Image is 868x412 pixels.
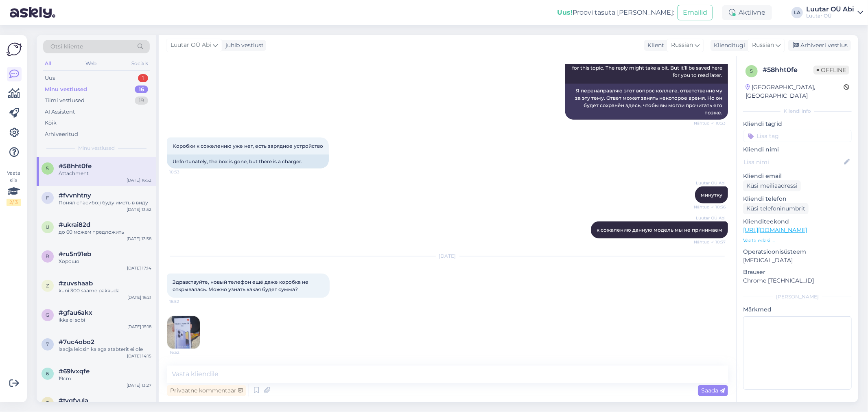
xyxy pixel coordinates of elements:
[743,237,852,244] p: Vaata edasi ...
[763,65,813,75] div: # 58hht0fe
[743,195,852,203] p: Kliendi telefon
[50,42,83,51] span: Otsi kliente
[743,172,852,180] p: Kliendi email
[59,368,90,375] span: #69lvxqfe
[565,84,728,120] div: Я перенаправляю этот вопрос коллеге, ответственному за эту тему. Ответ может занять некоторое вре...
[743,120,852,128] p: Kliendi tag'id
[59,375,151,382] div: 19cm
[167,316,200,349] img: Attachment
[127,236,151,242] div: [DATE] 13:38
[138,74,148,82] div: 1
[788,40,851,51] div: Arhiveeri vestlus
[167,385,246,396] div: Privaatne kommentaar
[78,145,115,152] span: Minu vestlused
[46,224,50,230] span: u
[45,130,78,138] div: Arhiveeritud
[743,130,852,142] input: Lisa tag
[644,41,664,50] div: Klient
[46,341,49,347] span: 7
[170,349,200,355] span: 16:52
[7,169,21,206] div: Vaata siia
[743,293,852,300] div: [PERSON_NAME]
[59,221,90,228] span: #ukrai82d
[743,158,842,167] input: Lisa nimi
[167,252,728,260] div: [DATE]
[743,180,801,191] div: Küsi meiliaadressi
[59,250,91,258] span: #ru5n91eb
[167,155,329,169] div: Unfortunately, the box is gone, but there is a charger.
[84,58,98,69] div: Web
[127,353,151,359] div: [DATE] 14:15
[694,204,726,210] span: Nähtud ✓ 10:36
[46,283,49,289] span: z
[743,217,852,226] p: Klienditeekond
[806,6,854,13] div: Luutar OÜ Abi
[743,145,852,154] p: Kliendi nimi
[806,13,854,19] div: Luutar OÜ
[59,228,151,236] div: до 60 можем предложить
[743,268,852,276] p: Brauser
[46,253,50,259] span: r
[59,280,93,287] span: #zuvshaab
[59,287,151,294] div: kuni 300 saame pakkuda
[135,96,148,105] div: 19
[59,170,151,177] div: Attachment
[171,41,211,50] span: Luutar OÜ Abi
[743,305,852,314] p: Märkmed
[59,316,151,324] div: ikka ei sobi
[597,227,722,233] span: к сожалению данную модель мы не принимаем
[130,58,150,69] div: Socials
[695,215,726,221] span: Luutar OÜ Abi
[743,226,807,234] a: [URL][DOMAIN_NAME]
[750,68,753,74] span: 5
[746,83,844,100] div: [GEOGRAPHIC_DATA], [GEOGRAPHIC_DATA]
[59,309,92,316] span: #gfau6akx
[743,248,852,256] p: Operatsioonisüsteem
[46,312,50,318] span: g
[806,6,863,19] a: Luutar OÜ AbiLuutar OÜ
[743,203,809,214] div: Küsi telefoninumbrit
[45,96,85,105] div: Tiimi vestlused
[45,74,55,82] div: Uus
[135,85,148,94] div: 16
[45,119,57,127] div: Kõik
[701,192,722,198] span: минутку
[791,7,803,18] div: LA
[169,169,200,175] span: 10:33
[46,195,49,201] span: f
[694,239,726,245] span: Nähtud ✓ 10:37
[45,108,75,116] div: AI Assistent
[46,370,49,377] span: 6
[722,5,772,20] div: Aktiivne
[59,338,94,346] span: #7uc4obo2
[695,180,726,186] span: Luutar OÜ Abi
[743,256,852,265] p: [MEDICAL_DATA]
[59,258,151,265] div: Хорошо
[752,41,774,50] span: Russian
[678,5,713,20] button: Emailid
[173,143,323,149] span: Коробки к сожелению уже нет, есть зарядное устройство
[743,276,852,285] p: Chrome [TECHNICAL_ID]
[45,85,87,94] div: Minu vestlused
[169,298,200,305] span: 16:52
[7,42,22,57] img: Askly Logo
[127,206,151,213] div: [DATE] 13:52
[557,8,674,18] div: Proovi tasuta [PERSON_NAME]:
[59,397,88,404] span: #tyqfyula
[557,9,573,16] b: Uus!
[127,382,151,388] div: [DATE] 13:27
[127,265,151,271] div: [DATE] 17:14
[127,177,151,183] div: [DATE] 16:52
[127,294,151,300] div: [DATE] 16:21
[46,400,49,406] span: t
[46,165,49,171] span: 5
[7,199,21,206] div: 2 / 3
[671,41,693,50] span: Russian
[59,162,92,170] span: #58hht0fe
[59,346,151,353] div: laadja leidsin ka aga atabterit ei ole
[701,387,725,394] span: Saada
[813,66,849,75] span: Offline
[743,107,852,115] div: Kliendi info
[173,279,310,292] span: Здравствуйте, новый телефон ещё даже коробка не открывалась. Можно узнать какая будет сумма?
[59,199,151,206] div: Понял спасибо:) буду иметь в виду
